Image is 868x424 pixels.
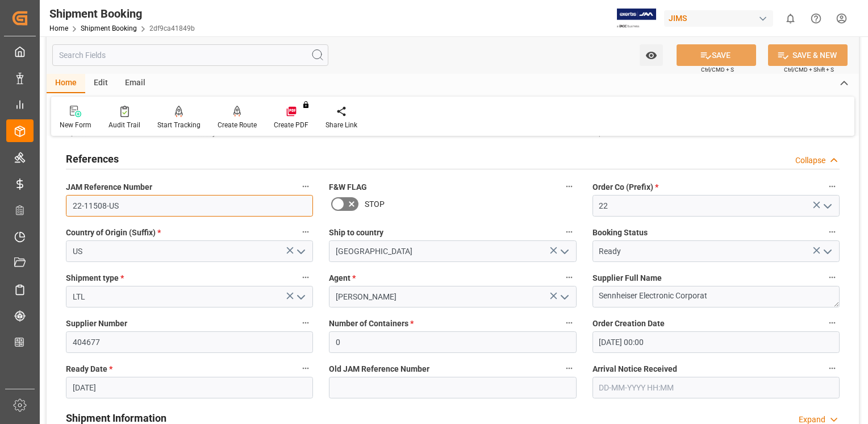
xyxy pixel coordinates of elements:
a: Home [49,24,68,32]
span: Supplier Full Name [592,272,662,284]
span: STOP [365,198,385,210]
span: F&W FLAG [329,181,367,193]
span: Ready [197,130,216,138]
span: JAM Reference Number [66,181,152,193]
h2: References [66,151,119,167]
span: Arrival Notice Received [592,363,677,375]
button: Supplier Number [298,315,313,330]
button: show 0 new notifications [778,6,803,31]
button: Order Co (Prefix) * [825,179,840,194]
div: Start Tracking [157,120,201,130]
button: Number of Containers * [562,315,577,330]
button: Shipment type * [298,270,313,285]
button: open menu [555,288,572,306]
div: Create Route [218,120,257,130]
div: Audit Trail [108,120,140,130]
button: open menu [292,243,309,260]
span: Order Creation Date [592,318,665,330]
div: Share Link [325,120,357,130]
a: Shipment Booking [81,24,137,32]
input: DD-MM-YYYY [66,377,313,398]
input: Type to search/select [66,240,313,262]
span: Agent [329,272,356,284]
textarea: Sennheiser Electronic Corporat [592,286,840,307]
span: Shipment type [66,272,124,284]
button: open menu [640,44,663,66]
span: Ship to country [329,227,383,239]
button: JAM Reference Number [298,179,313,194]
span: Booking Status [592,227,648,239]
button: Ship to country [562,225,577,239]
div: New Form [60,120,91,130]
div: Collapse [795,155,825,167]
input: Search Fields [52,44,328,66]
button: SAVE & NEW [768,44,848,66]
button: Arrival Notice Received [825,361,840,376]
span: Number of Containers [329,318,414,330]
button: SAVE [677,44,756,66]
button: open menu [818,197,835,215]
div: Home [47,74,85,93]
button: open menu [555,243,572,260]
span: Quote [68,130,86,138]
button: Order Creation Date [825,315,840,330]
button: open menu [818,243,835,260]
span: Order Co (Prefix) [592,181,658,193]
span: Country of Origin (Suffix) [66,227,161,239]
div: Shipment Booking [49,5,195,22]
button: JIMS [664,7,778,29]
div: Edit [85,74,116,93]
button: F&W FLAG [562,179,577,194]
span: Old JAM Reference Number [329,363,429,375]
div: Email [116,74,154,93]
span: Ready Date [66,363,112,375]
button: Booking Status [825,225,840,239]
span: Completed [584,130,617,138]
button: Country of Origin (Suffix) * [298,225,313,239]
button: open menu [292,288,309,306]
button: Supplier Full Name [825,270,840,285]
div: JIMS [664,10,773,27]
button: Help Center [803,6,829,31]
button: Agent * [562,270,577,285]
button: Old JAM Reference Number [562,361,577,376]
span: Supplier Number [66,318,127,330]
input: DD-MM-YYYY HH:MM [592,377,840,398]
input: DD-MM-YYYY HH:MM [592,331,840,353]
span: Ctrl/CMD + S [701,65,734,74]
button: Ready Date * [298,361,313,376]
span: Ctrl/CMD + Shift + S [784,65,834,74]
img: Exertis%20JAM%20-%20Email%20Logo.jpg_1722504956.jpg [617,9,656,28]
